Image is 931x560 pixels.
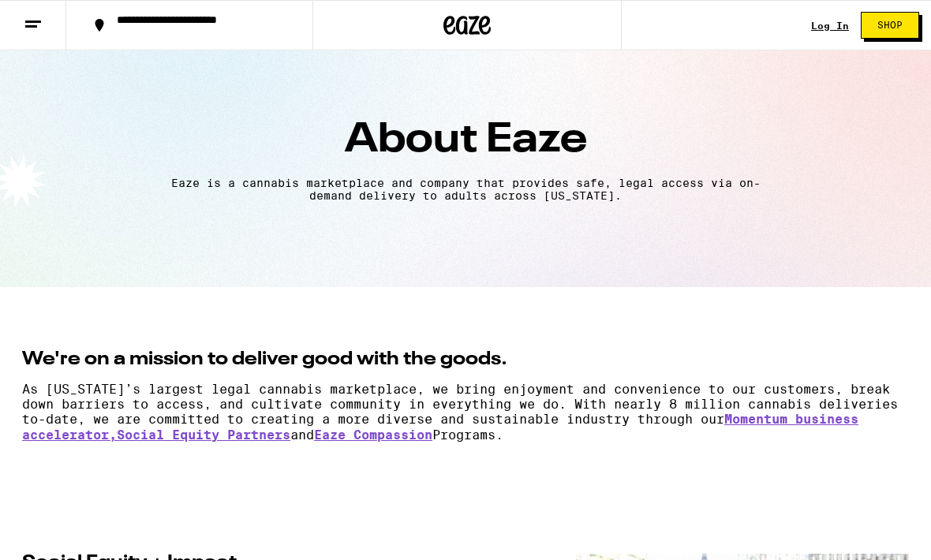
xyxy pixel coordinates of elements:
h2: We're on a mission to deliver good with the goods. [22,350,909,369]
span: Hi. Need any help? [9,11,114,24]
h1: About Eaze [24,120,907,161]
a: Momentum business accelerator, [22,412,858,443]
a: Social Equity Partners [117,427,290,443]
a: Shop [849,12,931,39]
a: Eaze Compassion [314,427,432,443]
span: Shop [877,21,903,30]
p: As [US_STATE]’s largest legal cannabis marketplace, we bring enjoyment and convenience to our cus... [22,382,909,443]
button: Shop [861,12,919,39]
a: Log In [811,21,849,31]
p: Eaze is a cannabis marketplace and company that provides safe, legal access via on-demand deliver... [163,177,768,202]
